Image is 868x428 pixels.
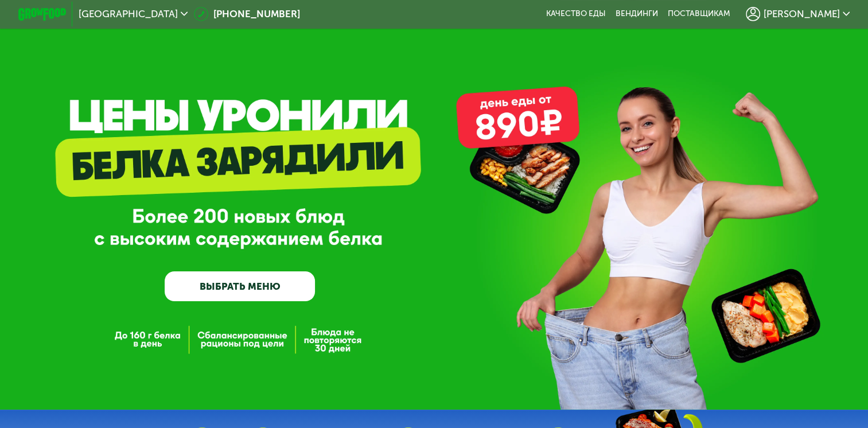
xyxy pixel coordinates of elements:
[194,7,300,21] a: [PHONE_NUMBER]
[165,271,315,302] a: ВЫБРАТЬ МЕНЮ
[79,9,178,19] span: [GEOGRAPHIC_DATA]
[616,9,658,19] a: Вендинги
[764,9,840,19] span: [PERSON_NAME]
[668,9,730,19] div: поставщикам
[546,9,606,19] a: Качество еды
